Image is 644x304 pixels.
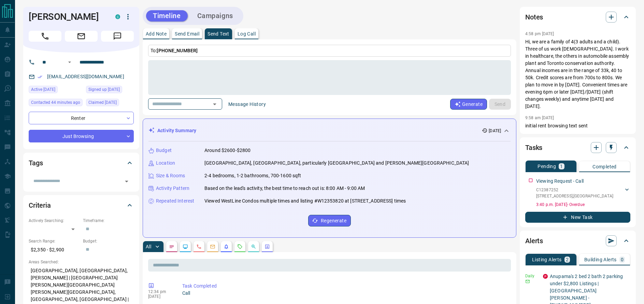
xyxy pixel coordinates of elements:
div: property.ca [543,274,548,279]
p: $2,350 - $2,900 [29,244,80,255]
p: 2 [566,257,569,262]
button: Timeline [146,10,188,22]
p: [DATE] [489,128,501,134]
p: [GEOGRAPHIC_DATA], [GEOGRAPHIC_DATA], particularly [GEOGRAPHIC_DATA] and [PERSON_NAME][GEOGRAPHIC... [204,160,469,167]
span: Call [29,31,61,42]
p: 0 [621,257,624,262]
button: Message History [224,99,270,110]
button: New Task [525,212,630,223]
p: Viewing Request - Call [536,178,584,185]
p: Repeated Interest [156,197,194,205]
p: Size & Rooms [156,172,185,179]
p: Building Alerts [584,257,617,262]
p: Hi, we are a family of 4(3 adults and a child). Three of us work [DEMOGRAPHIC_DATA]. I work in he... [525,38,630,110]
p: Budget: [83,238,134,244]
p: 1 [560,164,563,169]
button: Campaigns [190,10,240,22]
span: Claimed [DATE] [88,99,117,106]
div: Sat Sep 13 2025 [29,99,83,108]
button: Open [66,58,74,66]
span: [PHONE_NUMBER] [157,48,198,53]
p: Based on the lead's activity, the best time to reach out is: 8:00 AM - 9:00 AM [204,185,365,192]
p: Listing Alerts [532,257,562,262]
p: Viewed WestLine Condos multiple times and listing #W12353820 at [STREET_ADDRESS] times [204,197,406,205]
div: Activity Summary[DATE] [148,124,511,137]
span: Signed up [DATE] [88,86,120,93]
span: Message [101,31,134,42]
button: Generate [450,99,487,110]
p: Activity Pattern [156,185,189,192]
p: Budget [156,147,172,154]
svg: Lead Browsing Activity [183,244,188,249]
button: Regenerate [308,215,351,226]
p: All [146,244,151,249]
h2: Notes [525,12,543,23]
div: Just Browsing [29,130,134,142]
p: 4:58 pm [DATE] [525,31,554,36]
span: Active [DATE] [31,86,55,93]
div: Mon Sep 08 2025 [29,86,83,95]
span: Email [65,31,98,42]
p: C12387252 [536,187,613,193]
p: Timeframe: [83,218,134,224]
svg: Emails [210,244,215,249]
h2: Tags [29,157,43,168]
h2: Tasks [525,142,542,153]
svg: Requests [237,244,243,249]
button: Open [122,177,131,186]
svg: Agent Actions [264,244,270,249]
p: [STREET_ADDRESS] , [GEOGRAPHIC_DATA] [536,193,613,199]
div: Wed Sep 03 2025 [86,99,134,108]
p: Actively Searching: [29,218,80,224]
h2: Criteria [29,200,51,211]
p: Send Text [207,31,229,36]
p: Pending [538,164,556,169]
p: 9:58 am [DATE] [525,115,554,120]
svg: Calls [196,244,202,249]
p: Call [182,290,508,297]
div: condos.ca [115,14,120,19]
p: 2-4 bedrooms, 1-2 bathrooms, 700-1600 sqft [204,172,301,179]
p: Location [156,160,175,167]
div: Alerts [525,233,630,249]
p: Task Completed [182,282,508,290]
p: Around $2600-$2800 [204,147,251,154]
p: Add Note [146,31,167,36]
div: Criteria [29,197,134,213]
p: [DATE] [148,294,172,299]
h2: Alerts [525,235,543,246]
div: Tasks [525,139,630,156]
button: Open [210,99,219,109]
svg: Notes [169,244,174,249]
div: Tags [29,155,134,171]
p: Areas Searched: [29,259,134,265]
svg: Listing Alerts [224,244,229,249]
p: initial rent browsing text sent [525,122,630,129]
p: Activity Summary [157,127,196,134]
p: Log Call [238,31,256,36]
p: 3:40 p.m. [DATE] - Overdue [536,202,630,208]
span: Contacted 44 minutes ago [31,99,80,106]
svg: Email [525,279,530,284]
svg: Email Verified [38,74,42,79]
p: 12:34 pm [148,289,172,294]
a: [EMAIL_ADDRESS][DOMAIN_NAME] [47,74,124,79]
p: Completed [592,164,617,169]
p: Daily [525,273,539,279]
p: To: [148,45,511,57]
div: Wed Sep 03 2025 [86,86,134,95]
div: Renter [29,112,134,124]
p: Search Range: [29,238,80,244]
div: Notes [525,9,630,25]
div: C12387252[STREET_ADDRESS],[GEOGRAPHIC_DATA] [536,185,630,201]
svg: Opportunities [251,244,256,249]
p: Send Email [175,31,199,36]
h1: [PERSON_NAME] [29,11,105,22]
